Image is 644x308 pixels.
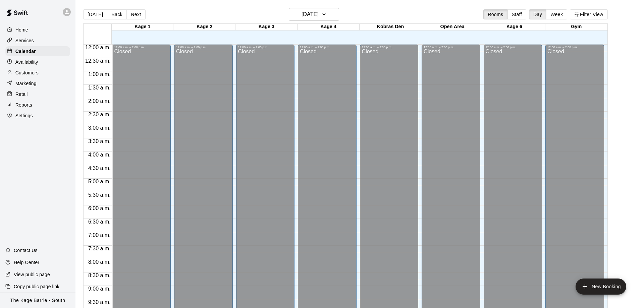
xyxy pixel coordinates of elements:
[483,24,545,30] div: Kage 6
[84,45,112,50] span: 12:00 a.m.
[14,283,59,290] p: Copy public page link
[298,24,360,30] div: Kage 4
[421,24,483,30] div: Open Area
[15,59,38,65] p: Availability
[87,165,112,171] span: 4:30 a.m.
[5,89,70,99] a: Retail
[87,85,112,90] span: 1:30 a.m.
[87,272,112,278] span: 8:30 a.m.
[576,279,626,295] button: add
[10,297,65,304] p: The Kage Barrie - South
[570,9,607,19] button: Filter View
[87,179,112,184] span: 5:00 a.m.
[14,271,50,278] p: View public page
[507,9,527,19] button: Staff
[87,219,112,225] span: 6:30 a.m.
[87,192,112,198] span: 5:30 a.m.
[15,69,39,76] p: Customers
[114,46,169,49] div: 12:00 a.m. – 2:00 p.m.
[107,9,127,19] button: Back
[87,232,112,238] span: 7:00 a.m.
[87,246,112,251] span: 7:30 a.m.
[545,24,607,30] div: Gym
[15,48,36,55] p: Calendar
[87,152,112,158] span: 4:00 a.m.
[302,10,319,19] h6: [DATE]
[547,46,602,49] div: 12:00 a.m. – 2:00 p.m.
[483,9,507,19] button: Rooms
[15,91,28,98] p: Retail
[15,112,33,119] p: Settings
[5,68,70,78] a: Customers
[173,24,235,30] div: Kage 2
[87,286,112,292] span: 9:00 a.m.
[360,24,422,30] div: Kobras Den
[5,100,70,110] a: Reports
[5,46,70,56] a: Calendar
[235,24,298,30] div: Kage 3
[15,26,28,33] p: Home
[362,46,417,49] div: 12:00 a.m. – 2:00 p.m.
[289,8,339,21] button: [DATE]
[112,24,174,30] div: Kage 1
[300,46,355,49] div: 12:00 a.m. – 2:00 p.m.
[87,98,112,104] span: 2:00 a.m.
[87,71,112,77] span: 1:00 a.m.
[84,58,112,64] span: 12:30 a.m.
[87,259,112,265] span: 8:00 a.m.
[15,37,34,44] p: Services
[87,205,112,211] span: 6:00 a.m.
[5,36,70,46] a: Services
[87,125,112,131] span: 3:00 a.m.
[15,102,32,108] p: Reports
[424,46,478,49] div: 12:00 a.m. – 2:00 p.m.
[87,112,112,117] span: 2:30 a.m.
[238,46,293,49] div: 12:00 a.m. – 2:00 p.m.
[5,78,70,88] a: Marketing
[486,46,540,49] div: 12:00 a.m. – 2:00 p.m.
[5,25,70,35] a: Home
[176,46,231,49] div: 12:00 a.m. – 2:00 p.m.
[14,247,38,254] p: Contact Us
[87,299,112,305] span: 9:30 a.m.
[529,9,546,19] button: Day
[14,259,39,266] p: Help Center
[546,9,567,19] button: Week
[15,80,37,87] p: Marketing
[5,111,70,121] a: Settings
[87,138,112,144] span: 3:30 a.m.
[83,9,107,19] button: [DATE]
[5,57,70,67] a: Availability
[126,9,145,19] button: Next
